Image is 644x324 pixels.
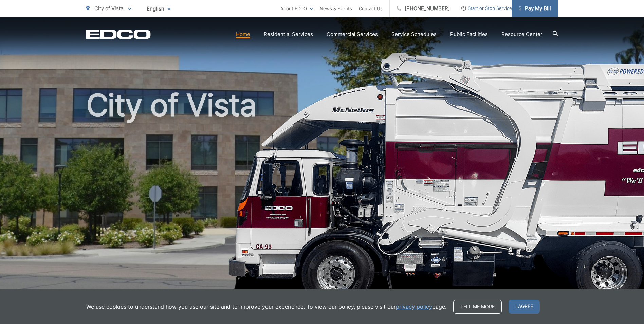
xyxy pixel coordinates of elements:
[320,4,352,13] a: News & Events
[359,4,383,13] a: Contact Us
[509,300,540,314] span: I agree
[453,300,502,314] a: Tell me more
[86,30,151,39] a: EDCD logo. Return to the homepage.
[280,4,313,13] a: About EDCO
[519,4,551,13] span: Pay My Bill
[236,30,250,38] a: Home
[264,30,313,38] a: Residential Services
[327,30,378,38] a: Commercial Services
[94,5,123,12] span: City of Vista
[142,3,176,15] span: English
[501,30,542,38] a: Resource Center
[396,303,432,311] a: privacy policy
[86,88,558,303] h1: City of Vista
[86,303,446,311] p: We use cookies to understand how you use our site and to improve your experience. To view our pol...
[450,30,488,38] a: Public Facilities
[391,30,437,38] a: Service Schedules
